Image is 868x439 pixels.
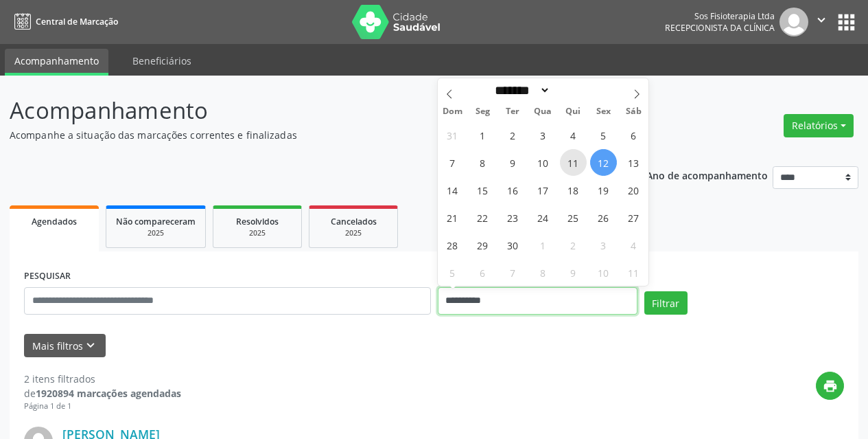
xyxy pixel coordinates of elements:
[620,122,647,148] span: Setembro 6, 2025
[823,379,838,394] i: print
[500,232,526,258] span: Setembro 30, 2025
[814,12,829,27] i: 
[24,386,181,401] div: de
[530,149,556,176] span: Setembro 10, 2025
[116,228,196,238] div: 2025
[123,49,201,73] a: Beneficiários
[550,83,596,98] input: Year
[665,10,775,22] div: Sos Fisioterapia Ltda
[10,93,604,128] p: Acompanhamento
[620,177,647,203] span: Setembro 20, 2025
[469,149,496,176] span: Setembro 8, 2025
[500,204,526,231] span: Setembro 23, 2025
[83,338,98,353] i: keyboard_arrow_down
[590,177,617,203] span: Setembro 19, 2025
[834,10,858,34] button: apps
[590,232,617,258] span: Outubro 3, 2025
[497,107,528,116] span: Ter
[590,204,617,231] span: Setembro 26, 2025
[530,122,556,148] span: Setembro 3, 2025
[469,259,496,286] span: Outubro 6, 2025
[620,204,647,231] span: Setembro 27, 2025
[439,177,466,203] span: Setembro 14, 2025
[620,149,647,176] span: Setembro 13, 2025
[560,204,587,231] span: Setembro 25, 2025
[560,232,587,258] span: Outubro 2, 2025
[439,149,466,176] span: Setembro 7, 2025
[530,204,556,231] span: Setembro 24, 2025
[530,177,556,203] span: Setembro 17, 2025
[439,259,466,286] span: Outubro 5, 2025
[500,149,526,176] span: Setembro 9, 2025
[500,177,526,203] span: Setembro 16, 2025
[469,177,496,203] span: Setembro 15, 2025
[491,83,551,98] select: Month
[10,128,604,142] p: Acompanhe a situação das marcações correntes e finalizadas
[439,122,466,148] span: Agosto 31, 2025
[558,107,588,116] span: Qui
[24,334,106,358] button: Mais filtroskeyboard_arrow_down
[560,259,587,286] span: Outubro 9, 2025
[331,216,377,227] span: Cancelados
[560,149,587,176] span: Setembro 11, 2025
[590,122,617,148] span: Setembro 5, 2025
[530,259,556,286] span: Outubro 8, 2025
[10,10,118,33] a: Central de Marcação
[618,107,648,116] span: Sáb
[646,166,768,183] p: Ano de acompanhamento
[236,216,279,227] span: Resolvidos
[665,22,775,34] span: Recepcionista da clínica
[620,259,647,286] span: Outubro 11, 2025
[469,232,496,258] span: Setembro 29, 2025
[439,204,466,231] span: Setembro 21, 2025
[439,232,466,258] span: Setembro 28, 2025
[808,8,834,36] button: 
[560,177,587,203] span: Setembro 18, 2025
[590,259,617,286] span: Outubro 10, 2025
[644,291,688,315] button: Filtrar
[588,107,618,116] span: Sex
[467,107,497,116] span: Seg
[24,372,181,386] div: 2 itens filtrados
[5,49,108,76] a: Acompanhamento
[24,266,71,287] label: PESQUISAR
[36,387,181,400] strong: 1920894 marcações agendadas
[528,107,558,116] span: Qua
[24,401,181,412] div: Página 1 de 1
[319,228,388,238] div: 2025
[32,216,77,227] span: Agendados
[500,259,526,286] span: Outubro 7, 2025
[116,216,196,227] span: Não compareceram
[469,204,496,231] span: Setembro 22, 2025
[438,107,468,116] span: Dom
[469,122,496,148] span: Setembro 1, 2025
[779,8,808,36] img: img
[590,149,617,176] span: Setembro 12, 2025
[530,232,556,258] span: Outubro 1, 2025
[36,16,118,27] span: Central de Marcação
[620,232,647,258] span: Outubro 4, 2025
[223,228,292,238] div: 2025
[816,372,844,400] button: print
[784,114,854,137] button: Relatórios
[560,122,587,148] span: Setembro 4, 2025
[500,122,526,148] span: Setembro 2, 2025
